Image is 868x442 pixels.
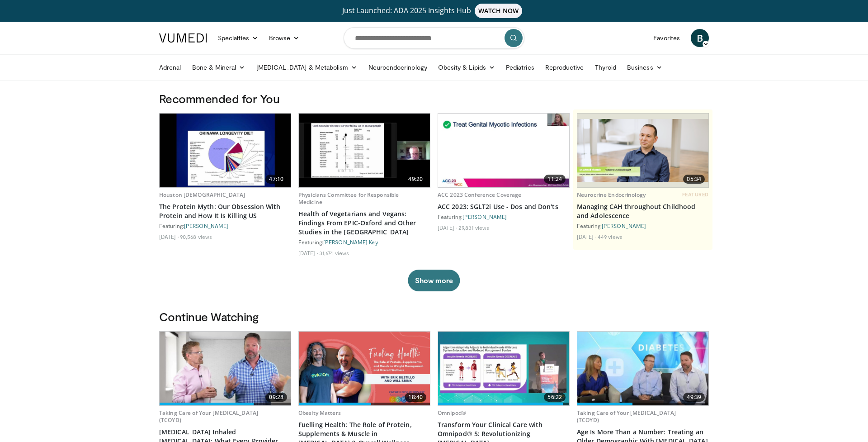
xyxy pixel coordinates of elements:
span: 11:24 [544,175,566,184]
a: 47:10 [160,114,291,187]
img: 70d3493e-0f9f-4179-ac7d-c8691bda4798.620x360_q85_upscale.jpg [160,332,291,405]
a: Health of Vegetarians and Vegans: Findings From EPIC-Oxford and Other Studies in the [GEOGRAPHIC_... [298,209,430,237]
a: Neurocrine Endocrinology [577,191,646,199]
a: Just Launched: ADA 2025 Insights HubWATCH NOW [160,4,708,18]
a: Specialties [212,29,264,47]
img: VuMedi Logo [159,33,207,43]
span: 56:22 [544,393,566,402]
img: 9258cdf1-0fbf-450b-845f-99397d12d24a.620x360_q85_upscale.jpg [438,114,569,187]
a: Pediatrics [500,58,540,76]
h3: Recommended for You [159,91,709,106]
li: [DATE] [159,233,179,240]
a: The Protein Myth: Our Obsession With Protein and How It Is Killing US [159,202,291,220]
a: Taking Care of Your [MEDICAL_DATA] (TCOYD) [577,409,676,424]
img: 2ddc2e85-b231-4a9e-a340-0fb84de08228.jpg.620x360_q85_upscale.jpg [299,332,430,405]
div: Featuring: [577,222,709,229]
a: 49:20 [299,114,430,187]
li: 449 views [598,233,623,240]
a: 49:39 [577,332,708,405]
a: Obesity Matters [298,409,341,417]
img: 606f2b51-b844-428b-aa21-8c0c72d5a896.620x360_q85_upscale.jpg [299,114,430,187]
a: Adrenal [154,58,187,76]
img: f8d11ade-2d8e-4d1d-8a43-e82369800236.620x360_q85_upscale.jpg [577,332,708,405]
span: 18:40 [405,393,426,402]
span: 49:20 [405,175,426,184]
a: ACC 2023 Conference Coverage [438,191,521,199]
li: 29,831 views [458,224,489,231]
span: 09:28 [265,393,287,402]
span: 49:39 [683,393,705,402]
span: 05:34 [683,175,705,184]
a: Taking Care of Your [MEDICAL_DATA] (TCOYD) [159,409,258,424]
a: 18:40 [299,332,430,405]
span: 47:10 [265,175,287,184]
input: Search topics, interventions [344,27,524,49]
img: b7b8b05e-5021-418b-a89a-60a270e7cf82.620x360_q85_upscale.jpg [160,114,291,187]
a: Browse [264,29,305,47]
img: 56bc924d-1fb1-4cf0-9f63-435b399b5585.png.620x360_q85_upscale.png [577,119,708,182]
a: ACC 2023: SGLT2i Use - Dos and Don'ts [438,202,570,211]
a: 56:22 [438,332,569,405]
li: [DATE] [298,249,318,257]
a: Houston [DEMOGRAPHIC_DATA] [159,191,245,199]
h3: Continue Watching [159,309,709,324]
a: Bone & Mineral [187,58,251,76]
a: Omnipod® [438,409,466,417]
a: Reproductive [540,58,590,76]
a: B [691,29,709,47]
a: Business [622,58,668,76]
li: [DATE] [577,233,596,240]
a: Neuroendocrinology [363,58,433,76]
li: 31,674 views [319,249,349,257]
span: FEATURED [682,191,709,198]
a: [PERSON_NAME] [462,214,507,220]
a: [PERSON_NAME] [184,223,228,229]
span: WATCH NOW [475,4,523,18]
a: 09:28 [160,332,291,405]
a: [MEDICAL_DATA] & Metabolism [251,58,363,76]
a: Physicians Committee for Responsible Medicine [298,191,399,206]
div: Featuring: [298,238,430,246]
div: Featuring: [159,222,291,229]
a: Thyroid [590,58,622,76]
button: Show more [408,270,460,291]
li: [DATE] [438,224,457,231]
a: 11:24 [438,114,569,187]
a: 05:34 [577,114,708,187]
a: [PERSON_NAME] Key [323,239,378,245]
a: Favorites [648,29,685,47]
a: Obesity & Lipids [433,58,500,76]
a: [PERSON_NAME] [602,223,646,229]
div: Featuring: [438,213,570,220]
li: 90,568 views [180,233,212,240]
img: 82979fe5-fb28-42ca-8f30-f7d836abc160.620x360_q85_upscale.jpg [438,332,569,405]
a: Managing CAH throughout Childhood and Adolescence [577,202,709,220]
